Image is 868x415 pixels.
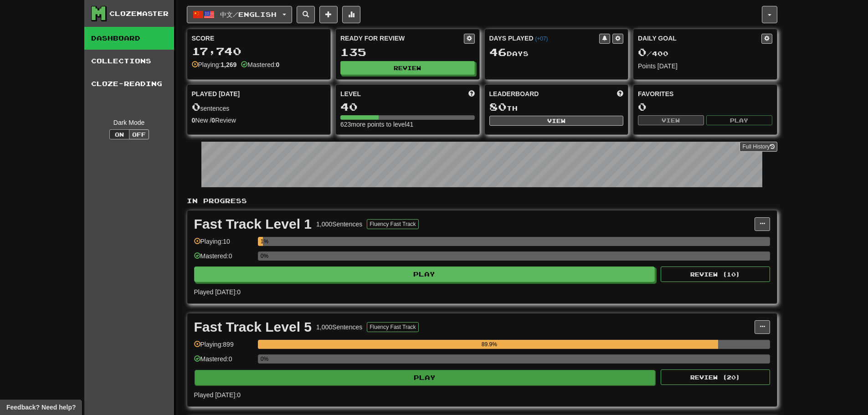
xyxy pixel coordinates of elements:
[109,129,129,139] button: On
[638,34,761,44] div: Daily Goal
[192,116,326,125] div: New / Review
[220,10,277,18] span: 中文 / English
[489,46,507,58] span: 46
[194,320,312,334] div: Fast Track Level 5
[316,220,362,229] div: 1,000 Sentences
[194,251,253,266] div: Mastered: 0
[261,237,263,246] div: 1%
[316,323,362,332] div: 1,000 Sentences
[638,115,704,125] button: View
[489,116,624,126] button: View
[468,89,475,98] span: Score more points to level up
[367,322,418,332] button: Fluency Fast Track
[617,89,623,98] span: This week in points, UTC
[221,61,236,68] strong: 1,269
[319,6,338,23] button: Add sentence to collection
[706,115,772,125] button: Play
[84,50,174,72] a: Collections
[6,403,76,412] span: Open feedback widget
[195,370,656,385] button: Play
[84,27,174,50] a: Dashboard
[638,101,772,113] div: 0
[91,118,167,127] div: Dark Mode
[661,266,770,282] button: Review (10)
[489,89,539,98] span: Leaderboard
[535,36,548,42] a: (+07)
[261,340,718,349] div: 89.9%
[241,60,279,69] div: Mastered:
[340,34,464,43] div: Ready for Review
[367,219,418,229] button: Fluency Fast Track
[340,101,475,113] div: 40
[638,46,647,58] span: 0
[192,101,326,113] div: sentences
[194,288,241,296] span: Played [DATE]: 0
[489,46,624,58] div: Day s
[340,120,475,129] div: 623 more points to level 41
[187,196,777,205] p: In Progress
[211,117,215,124] strong: 0
[489,34,600,43] div: Days Played
[194,354,253,369] div: Mastered: 0
[638,89,772,98] div: Favorites
[194,217,312,231] div: Fast Track Level 1
[276,61,280,68] strong: 0
[192,46,326,57] div: 17,740
[489,101,624,113] div: th
[194,391,241,399] span: Played [DATE]: 0
[661,369,770,385] button: Review (20)
[489,100,507,113] span: 80
[740,142,777,152] a: Full History
[192,34,326,43] div: Score
[187,6,292,23] button: 中文/English
[194,340,253,355] div: Playing: 899
[340,61,475,75] button: Review
[192,60,237,69] div: Playing:
[194,237,253,252] div: Playing: 10
[297,6,315,23] button: Search sentences
[192,100,200,113] span: 0
[638,61,772,71] div: Points [DATE]
[84,72,174,95] a: Cloze-Reading
[192,89,240,98] span: Played [DATE]
[342,6,360,23] button: More stats
[340,46,475,58] div: 135
[129,129,149,139] button: Off
[340,89,361,98] span: Level
[638,50,668,57] span: / 400
[109,9,169,18] div: Clozemaster
[192,117,195,124] strong: 0
[194,266,655,282] button: Play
